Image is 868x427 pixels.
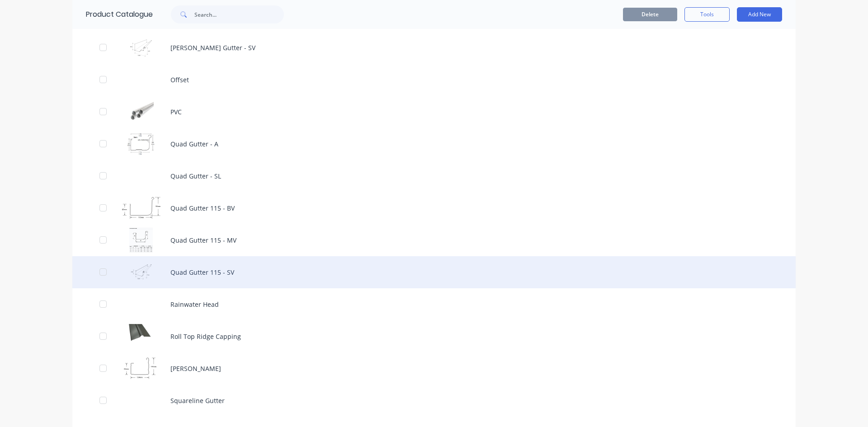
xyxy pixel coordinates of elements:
[72,128,796,160] div: Quad Gutter - AQuad Gutter - A
[72,320,796,352] div: Roll Top Ridge CappingRoll Top Ridge Capping
[623,8,677,21] button: Delete
[72,224,796,256] div: Quad Gutter 115 - MVQuad Gutter 115 - MV
[72,96,796,128] div: PVCPVC
[684,7,730,22] button: Tools
[72,160,796,192] div: Quad Gutter - SL
[72,352,796,385] div: Sheerline Gutter[PERSON_NAME]
[737,7,782,22] button: Add New
[72,256,796,288] div: Quad Gutter 115 - SVQuad Gutter 115 - SV
[72,32,796,64] div: O-Gee Gutter - SV[PERSON_NAME] Gutter - SV
[72,385,796,417] div: Squareline Gutter
[72,64,796,96] div: Offset
[194,5,284,23] input: Search...
[72,288,796,320] div: Rainwater Head
[72,192,796,224] div: Quad Gutter 115 - BVQuad Gutter 115 - BV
